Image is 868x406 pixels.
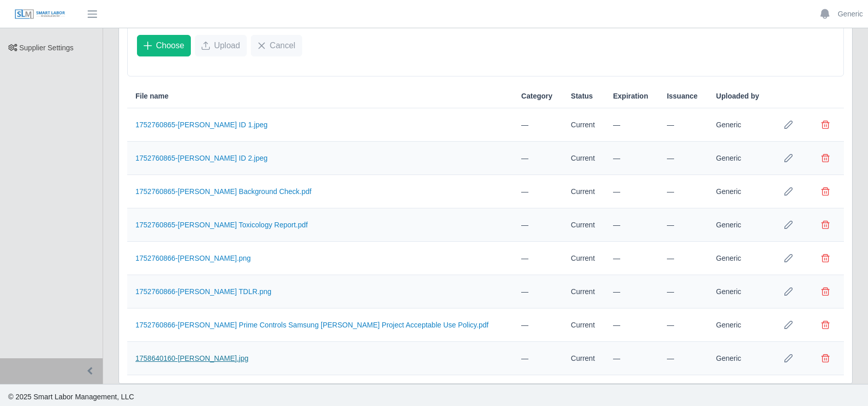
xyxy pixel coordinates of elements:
[605,175,659,208] td: —
[815,348,836,369] button: Delete file
[815,148,836,168] button: Delete file
[214,40,240,52] span: Upload
[605,142,659,175] td: —
[667,91,698,102] span: Issuance
[135,187,311,196] a: 1752760865-[PERSON_NAME] Background Check.pdf
[563,308,605,342] td: Current
[659,142,708,175] td: —
[195,35,247,56] button: Upload
[778,215,799,235] button: Row Edit
[14,9,66,20] img: SLM Logo
[815,114,836,135] button: Delete file
[563,242,605,275] td: Current
[659,175,708,208] td: —
[135,354,248,362] a: 1758640160-[PERSON_NAME].jpg
[135,221,308,229] a: 1752760865-[PERSON_NAME] Toxicology Report.pdf
[270,40,295,52] span: Cancel
[716,91,759,102] span: Uploaded by
[513,308,563,342] td: —
[513,142,563,175] td: —
[251,35,302,56] button: Cancel
[563,175,605,208] td: Current
[708,108,770,142] td: Generic
[605,275,659,308] td: —
[135,287,271,296] a: 1752760866-[PERSON_NAME] TDLR.png
[708,275,770,308] td: Generic
[571,91,593,102] span: Status
[778,114,799,135] button: Row Edit
[513,175,563,208] td: —
[605,242,659,275] td: —
[708,242,770,275] td: Generic
[708,342,770,375] td: Generic
[8,393,134,401] span: © 2025 Smart Labor Management, LLC
[778,348,799,369] button: Row Edit
[563,208,605,242] td: Current
[135,121,268,129] a: 1752760865-[PERSON_NAME] ID 1.jpeg
[521,91,553,102] span: Category
[135,154,268,162] a: 1752760865-[PERSON_NAME] ID 2.jpeg
[137,35,191,56] button: Choose
[513,108,563,142] td: —
[605,208,659,242] td: —
[659,342,708,375] td: —
[659,308,708,342] td: —
[135,254,251,262] a: 1752760866-[PERSON_NAME].png
[838,9,863,20] a: Generic
[778,281,799,302] button: Row Edit
[778,148,799,168] button: Row Edit
[605,342,659,375] td: —
[708,142,770,175] td: Generic
[563,142,605,175] td: Current
[513,208,563,242] td: —
[513,275,563,308] td: —
[815,315,836,335] button: Delete file
[659,275,708,308] td: —
[613,91,648,102] span: Expiration
[135,321,488,329] a: 1752760866-[PERSON_NAME] Prime Controls Samsung [PERSON_NAME] Project Acceptable Use Policy.pdf
[815,281,836,302] button: Delete file
[513,242,563,275] td: —
[563,342,605,375] td: Current
[815,181,836,202] button: Delete file
[513,342,563,375] td: —
[605,108,659,142] td: —
[815,248,836,268] button: Delete file
[708,208,770,242] td: Generic
[605,308,659,342] td: —
[135,91,169,102] span: File name
[778,315,799,335] button: Row Edit
[563,275,605,308] td: Current
[659,108,708,142] td: —
[778,248,799,268] button: Row Edit
[778,181,799,202] button: Row Edit
[708,308,770,342] td: Generic
[708,175,770,208] td: Generic
[156,40,184,52] span: Choose
[815,215,836,235] button: Delete file
[659,208,708,242] td: —
[19,44,74,52] span: Supplier Settings
[563,108,605,142] td: Current
[659,242,708,275] td: —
